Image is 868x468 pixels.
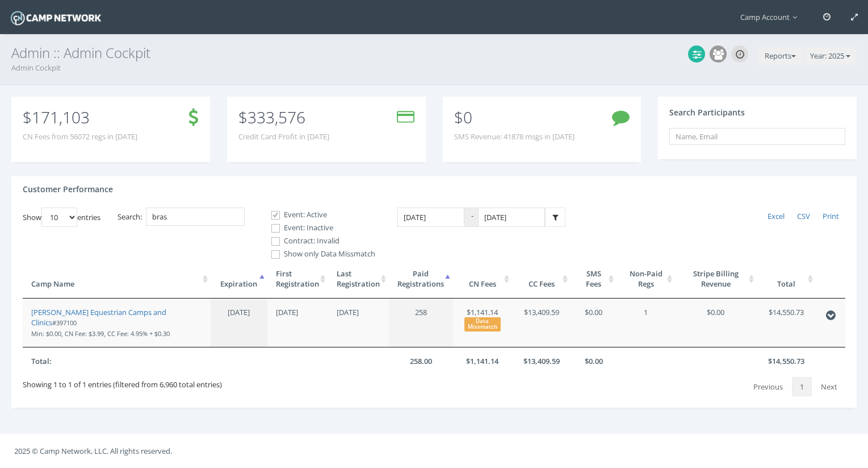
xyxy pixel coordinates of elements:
img: Camp Network [9,8,103,28]
div: Data Missmatch [464,317,501,331]
span: SMS Revenue: 41878 msgs in [DATE] [454,131,575,142]
th: 258.00 [389,347,453,375]
span: Credit Card Profit in [DATE] [238,131,329,142]
th: $14,550.73 [757,347,816,375]
select: Showentries [41,208,77,227]
th: $13,409.59 [512,347,571,375]
button: Year: 2025 [804,47,857,65]
th: CN Fees: activate to sort column ascending [453,260,512,299]
input: Date Range: To [478,208,545,227]
span: Camp Account [740,12,803,22]
label: Show entries [23,208,100,227]
span: 333,576 [248,106,305,128]
label: Event: Inactive [262,222,375,234]
span: Excel [768,211,785,221]
span: - [464,208,478,227]
td: $0.00 [675,299,756,347]
td: $0.00 [571,299,617,347]
span: 171,103 [32,106,90,128]
td: $13,409.59 [512,299,571,347]
a: [PERSON_NAME] Equestrian Camps and Clinics [31,307,166,328]
label: Search: [118,208,245,226]
th: Camp Name: activate to sort column ascending [23,260,211,299]
span: Print [823,211,839,221]
a: Admin Cockpit [11,63,61,73]
button: Reports [758,47,802,65]
p: $ [23,111,137,123]
th: $0.00 [571,347,617,375]
a: 1 [792,377,812,396]
label: Contract: Invalid [262,235,375,247]
a: CSV [791,208,816,226]
th: SMS Fees: activate to sort column ascending [571,260,617,299]
p: 2025 © Camp Network, LLC. All rights reserved. [14,445,854,457]
th: FirstRegistration: activate to sort column ascending [267,260,328,299]
input: Date Range: From [397,208,464,227]
th: Stripe Billing Revenue: activate to sort column ascending [675,260,756,299]
small: #397100 Min: $0.00, CN Fee: $3.99, CC Fee: 4.95% + $0.30 [31,318,170,338]
td: $14,550.73 [757,299,816,347]
td: $1,141.14 [453,299,512,347]
div: Showing 1 to 1 of 1 entries (filtered from 6,960 total entries) [23,375,222,390]
h4: Search Participants [669,108,745,117]
span: CN Fees from 56072 regs in [DATE] [23,131,137,142]
td: 258 [389,299,453,347]
th: PaidRegistrations: activate to sort column ascending [389,260,453,299]
td: [DATE] [267,299,328,347]
a: Print [816,208,845,226]
a: Excel [761,208,791,226]
th: Non-Paid Regs: activate to sort column ascending [617,260,675,299]
th: Total: [23,347,211,375]
a: Previous [745,377,791,396]
label: Show only Data Missmatch [262,249,375,260]
th: CC Fees: activate to sort column ascending [512,260,571,299]
input: Search: [146,208,245,226]
th: Total: activate to sort column ascending [757,260,816,299]
input: Name, Email [669,128,845,145]
td: [DATE] [328,299,389,347]
th: Expiration: activate to sort column descending [211,260,267,299]
span: [DATE] [228,307,250,317]
label: Event: Active [262,209,375,221]
p: $ [238,111,329,123]
th: $1,141.14 [453,347,512,375]
h3: Admin :: Admin Cockpit [11,45,857,60]
span: Year: 2025 [810,51,844,61]
h4: Customer Performance [23,185,113,193]
span: $0 [454,106,472,128]
th: LastRegistration: activate to sort column ascending [328,260,389,299]
td: 1 [617,299,675,347]
a: Next [813,377,845,396]
span: CSV [797,211,810,221]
